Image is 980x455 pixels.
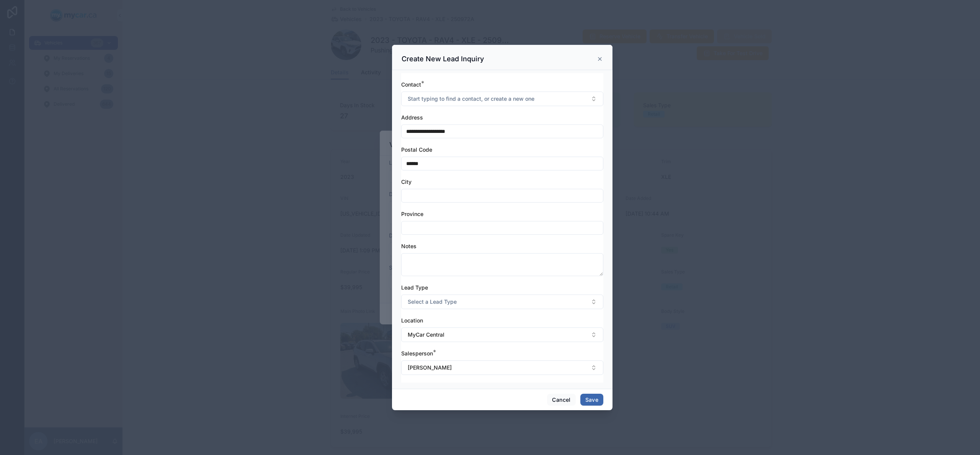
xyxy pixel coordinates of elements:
[580,394,603,406] button: Save
[401,211,423,217] span: Province
[402,54,484,64] h3: Create New Lead Inquiry
[401,317,423,324] span: Location
[408,95,534,103] span: Start typing to find a contact, or create a new one
[401,146,432,153] span: Postal Code
[401,92,603,106] button: Select Button
[408,331,444,339] span: MyCar Central
[401,327,603,342] button: Select Button
[401,360,603,375] button: Select Button
[401,350,433,357] span: Salesperson
[401,81,421,88] span: Contact
[408,364,452,372] span: [PERSON_NAME]
[408,298,457,306] span: Select a Lead Type
[401,114,423,121] span: Address
[401,295,603,309] button: Select Button
[547,394,575,406] button: Cancel
[401,284,428,291] span: Lead Type
[401,243,416,249] span: Notes
[401,178,412,185] span: City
